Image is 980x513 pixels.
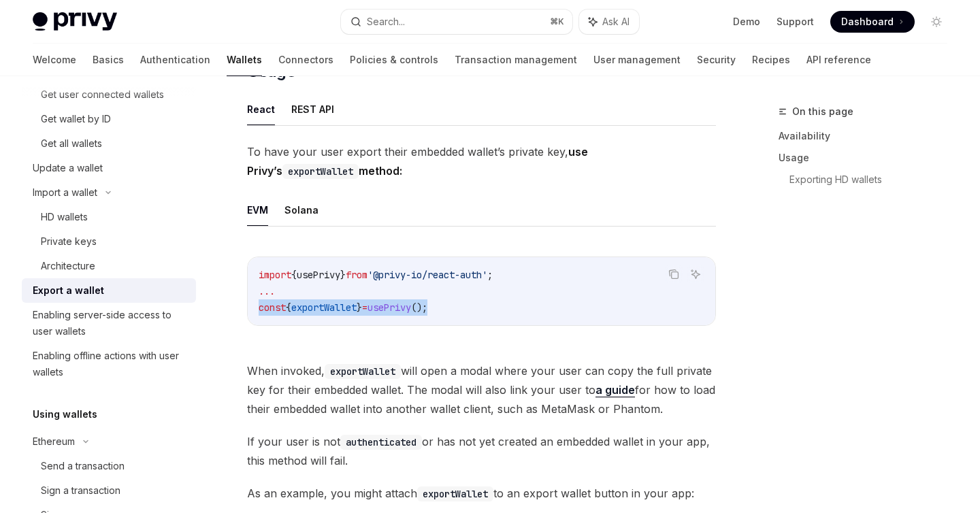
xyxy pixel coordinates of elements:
[357,301,362,314] span: }
[93,44,124,76] a: Basics
[227,44,262,76] a: Wallets
[284,194,318,226] button: Solana
[291,93,334,125] button: REST API
[367,14,405,30] div: Search...
[259,301,286,314] span: const
[455,44,577,76] a: Transaction management
[41,135,102,152] div: Get all wallets
[22,478,196,503] a: Sign a transaction
[417,486,493,501] code: exportWallet
[595,383,635,397] a: a guide
[367,269,487,281] span: '@privy-io/react-auth'
[22,344,196,384] a: Enabling offline actions with user wallets
[33,406,97,423] h5: Using wallets
[259,269,291,281] span: import
[291,269,297,281] span: {
[792,103,853,120] span: On this page
[33,282,104,299] div: Export a wallet
[22,254,196,278] a: Architecture
[340,269,346,281] span: }
[41,258,95,274] div: Architecture
[41,482,120,499] div: Sign a transaction
[687,265,704,283] button: Ask AI
[247,361,716,418] span: When invoked, will open a modal where your user can copy the full private key for their embedded ...
[22,454,196,478] a: Send a transaction
[259,285,275,297] span: ...
[22,303,196,344] a: Enabling server-side access to user wallets
[247,432,716,470] span: If your user is not or has not yet created an embedded wallet in your app, this method will fail.
[777,15,814,29] a: Support
[247,145,588,178] strong: use Privy’s method:
[340,435,422,450] code: authenticated
[346,269,367,281] span: from
[697,44,736,76] a: Security
[22,229,196,254] a: Private keys
[341,10,572,34] button: Search...⌘K
[33,184,97,201] div: Import a wallet
[22,278,196,303] a: Export a wallet
[33,160,103,176] div: Update a wallet
[33,433,75,450] div: Ethereum
[411,301,427,314] span: ();
[41,209,88,225] div: HD wallets
[278,44,333,76] a: Connectors
[733,15,760,29] a: Demo
[830,11,915,33] a: Dashboard
[282,164,359,179] code: exportWallet
[367,301,411,314] span: usePrivy
[41,111,111,127] div: Get wallet by ID
[41,233,97,250] div: Private keys
[362,301,367,314] span: =
[602,15,630,29] span: Ask AI
[350,44,438,76] a: Policies & controls
[325,364,401,379] code: exportWallet
[140,44,210,76] a: Authentication
[487,269,493,281] span: ;
[789,169,958,191] a: Exporting HD wallets
[779,147,958,169] a: Usage
[779,125,958,147] a: Availability
[247,142,716,180] span: To have your user export their embedded wallet’s private key,
[841,15,894,29] span: Dashboard
[752,44,790,76] a: Recipes
[297,269,340,281] span: usePrivy
[926,11,947,33] button: Toggle dark mode
[247,194,268,226] button: EVM
[593,44,681,76] a: User management
[291,301,357,314] span: exportWallet
[22,205,196,229] a: HD wallets
[33,12,117,31] img: light logo
[33,307,188,340] div: Enabling server-side access to user wallets
[806,44,871,76] a: API reference
[33,348,188,380] div: Enabling offline actions with user wallets
[41,458,125,474] div: Send a transaction
[550,16,564,27] span: ⌘ K
[247,93,275,125] button: React
[33,44,76,76] a: Welcome
[22,107,196,131] a: Get wallet by ID
[286,301,291,314] span: {
[247,484,716,503] span: As an example, you might attach to an export wallet button in your app:
[22,156,196,180] a: Update a wallet
[579,10,639,34] button: Ask AI
[665,265,683,283] button: Copy the contents from the code block
[22,131,196,156] a: Get all wallets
